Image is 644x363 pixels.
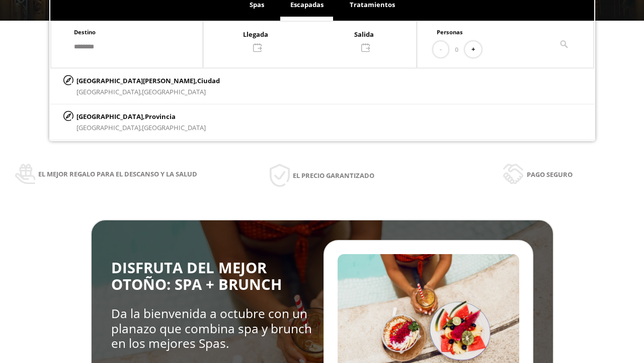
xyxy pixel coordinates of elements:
[111,258,282,294] span: DISFRUTA DEL MEJOR OTOÑO: SPA + BRUNCH
[465,41,481,58] button: +
[527,169,573,180] span: Pago seguro
[76,111,206,122] p: [GEOGRAPHIC_DATA],
[111,305,312,351] span: Da la bienvenida a octubre con un planazo que combina spa y brunch en los mejores Spas.
[142,87,206,96] span: [GEOGRAPHIC_DATA]
[455,44,458,55] span: 0
[142,123,206,132] span: [GEOGRAPHIC_DATA]
[76,123,142,132] span: [GEOGRAPHIC_DATA],
[38,168,197,179] span: El mejor regalo para el descanso y la salud
[293,170,374,181] span: El precio garantizado
[74,28,96,36] span: Destino
[437,28,463,36] span: Personas
[197,76,220,85] span: Ciudad
[145,112,176,121] span: Provincia
[433,41,448,58] button: -
[76,87,142,96] span: [GEOGRAPHIC_DATA],
[76,75,220,86] p: [GEOGRAPHIC_DATA][PERSON_NAME],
